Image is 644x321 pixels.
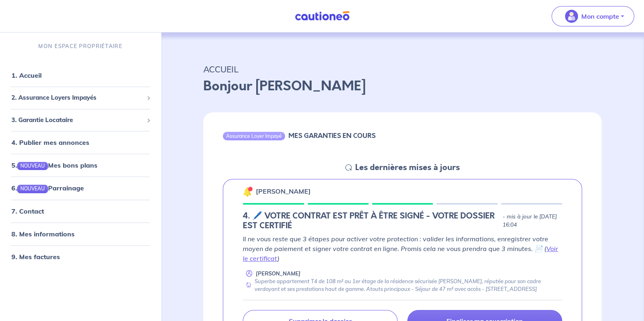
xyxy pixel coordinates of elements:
[565,10,578,23] img: illu_account_valid_menu.svg
[11,161,97,169] a: 5.NOUVEAUMes bons plans
[203,76,602,96] p: Bonjour [PERSON_NAME]
[11,253,60,261] a: 9. Mes factures
[11,71,42,79] a: 1. Accueil
[3,90,158,106] div: 2. Assurance Loyers Impayés
[581,11,619,21] p: Mon compte
[3,249,158,265] div: 9. Mes factures
[38,42,122,50] p: MON ESPACE PROPRIÉTAIRE
[256,270,301,277] p: [PERSON_NAME]
[243,277,562,293] div: Superbe appartement T4 de 108 m² au 1er étage de la résidence sécurisée [PERSON_NAME], réputée po...
[292,11,353,21] img: Cautioneo
[11,138,89,146] a: 4. Publier mes annonces
[223,132,285,140] div: Assurance Loyer Impayé
[11,184,84,192] a: 6.NOUVEAUParrainage
[11,93,143,103] span: 2. Assurance Loyers Impayés
[552,6,634,26] button: illu_account_valid_menu.svgMon compte
[288,132,376,140] h6: MES GARANTIES EN COURS
[256,186,311,196] p: [PERSON_NAME]
[3,67,158,83] div: 1. Accueil
[3,112,158,128] div: 3. Garantie Locataire
[11,207,44,215] a: 7. Contact
[503,213,562,229] p: - mis à jour le [DATE] 16:04
[3,157,158,173] div: 5.NOUVEAUMes bons plans
[3,203,158,219] div: 7. Contact
[355,163,460,173] h5: Les dernières mises à jours
[243,234,562,263] p: Il ne vous reste que 3 étapes pour activer votre protection : valider les informations, enregistr...
[11,116,143,125] span: 3. Garantie Locataire
[243,211,562,231] div: state: CONTRACT-INFO-IN-PROGRESS, Context: NEW,CHOOSE-CERTIFICATE,ALONE,LESSOR-DOCUMENTS
[3,134,158,151] div: 4. Publier mes annonces
[203,62,602,76] p: ACCUEIL
[243,187,253,197] img: 🔔
[243,211,499,231] h5: 4. 🖊️ VOTRE CONTRAT EST PRÊT À ÊTRE SIGNÉ - VOTRE DOSSIER EST CERTIFIÉ
[3,226,158,242] div: 8. Mes informations
[11,230,75,238] a: 8. Mes informations
[243,245,558,262] a: Voir le certificat
[3,180,158,196] div: 6.NOUVEAUParrainage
